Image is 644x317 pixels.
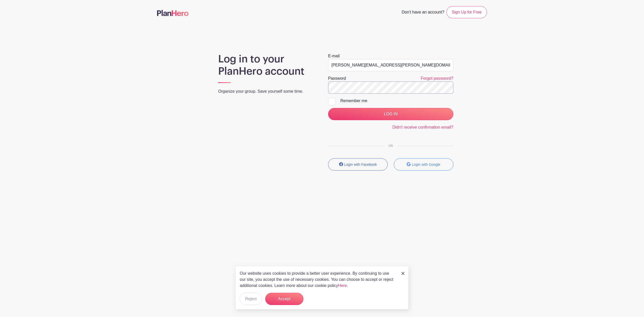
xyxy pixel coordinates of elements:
[240,293,262,305] button: Reject
[412,162,440,167] small: Login with Google
[338,283,347,288] a: Here
[446,6,487,18] a: Sign Up for Free
[218,88,316,94] p: Organize your group. Save yourself some time.
[218,53,316,77] h1: Log in to your PlanHero account
[340,98,453,104] div: Remember me
[402,7,444,18] span: Don't have an account?
[328,108,453,120] input: LOG IN
[328,59,453,71] input: e.g. julie@eventco.com
[401,272,404,275] img: close_button-5f87c8562297e5c2d7936805f587ecaba9071eb48480494691a3f1689db116b3.svg
[157,10,189,16] img: logo-507f7623f17ff9eddc593b1ce0a138ce2505c220e1c5a4e2b4648c50719b7d32.svg
[384,144,397,148] span: OR
[328,158,388,171] button: Login with Facebook
[240,270,396,289] p: Our website uses cookies to provide a better user experience. By continuing to use our site, you ...
[344,162,377,167] small: Login with Facebook
[265,293,303,305] button: Accept
[328,53,340,59] label: E-mail
[392,125,453,129] a: Didn't receive confirmation email?
[328,75,346,81] label: Password
[421,76,453,80] a: Forgot password?
[394,158,453,171] button: Login with Google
